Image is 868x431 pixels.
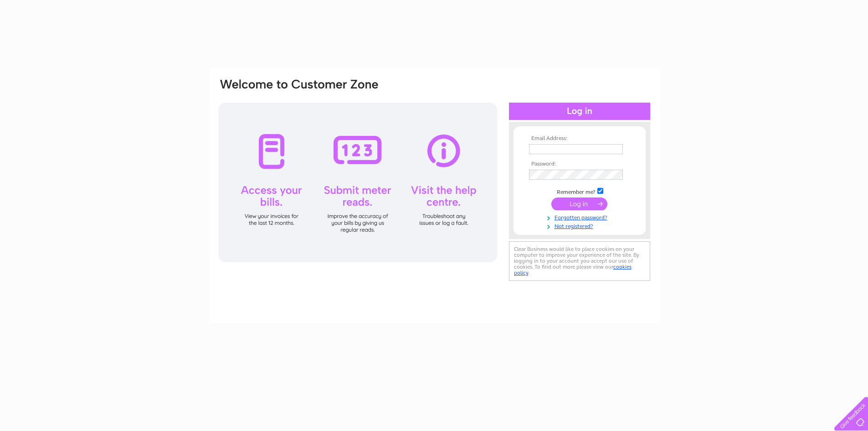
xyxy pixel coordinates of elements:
[527,161,632,167] th: Password:
[551,197,607,210] input: Submit
[529,221,632,230] a: Not registered?
[514,264,632,276] a: cookies policy
[509,241,650,281] div: Clear Business would like to place cookies on your computer to improve your experience of the sit...
[527,135,632,142] th: Email Address:
[527,187,632,196] td: Remember me?
[529,213,632,221] a: Forgotten password?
